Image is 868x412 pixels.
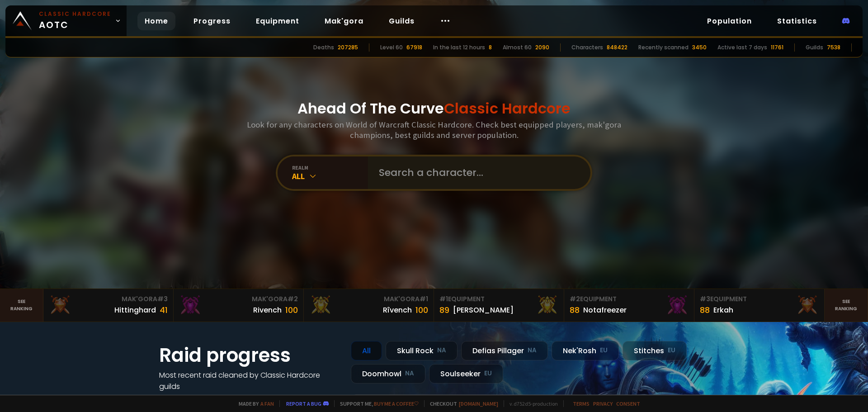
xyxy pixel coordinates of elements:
[288,294,298,303] span: # 2
[535,43,549,52] div: 2090
[309,294,428,304] div: Mak'Gora
[406,43,422,52] div: 67918
[297,98,571,119] h1: Ahead Of The Curve
[351,364,425,384] div: Doomhowl
[351,341,382,360] div: All
[43,289,174,322] a: Mak'Gora#3Hittinghard41
[571,43,603,52] div: Characters
[700,304,710,316] div: 88
[386,341,458,360] div: Skull Rock
[439,294,558,304] div: Equipment
[159,341,340,369] h1: Raid progress
[380,43,403,52] div: Level 60
[383,304,412,316] div: Rîvench
[429,364,503,384] div: Soulseeker
[233,400,274,407] span: Made by
[600,346,608,355] small: EU
[453,304,514,316] div: [PERSON_NAME]
[186,12,238,30] a: Progress
[700,294,819,304] div: Equipment
[570,294,580,303] span: # 2
[713,304,733,316] div: Erkah
[564,289,694,322] a: #2Equipment88Notafreezer
[700,12,759,30] a: Population
[570,304,580,316] div: 88
[694,289,825,322] a: #3Equipment88Erkah
[692,43,707,52] div: 3450
[827,43,840,52] div: 7538
[313,43,334,52] div: Deaths
[159,393,218,403] a: See all progress
[253,304,282,316] div: Rivench
[593,400,613,407] a: Privacy
[668,346,675,355] small: EU
[444,98,571,118] span: Classic Hardcore
[260,400,274,407] a: a fan
[504,400,558,407] span: v. d752d5 - production
[39,10,111,32] span: AOTC
[292,171,368,181] div: All
[607,43,627,52] div: 848422
[583,304,627,316] div: Notafreezer
[174,289,304,322] a: Mak'Gora#2Rivench100
[770,12,824,30] a: Statistics
[484,369,492,378] small: EU
[616,400,640,407] a: Consent
[179,294,298,304] div: Mak'Gora
[5,5,127,36] a: Classic HardcoreAOTC
[317,12,371,30] a: Mak'gora
[114,304,156,316] div: Hittinghard
[243,119,625,140] h3: Look for any characters on World of Warcraft Classic Hardcore. Check best equipped players, mak'g...
[570,294,689,304] div: Equipment
[373,156,580,189] input: Search a character...
[338,43,358,52] div: 207285
[292,164,368,171] div: realm
[434,289,564,322] a: #1Equipment89[PERSON_NAME]
[160,304,168,316] div: 41
[334,400,419,407] span: Support me,
[405,369,414,378] small: NA
[415,304,428,316] div: 100
[249,12,307,30] a: Equipment
[49,294,168,304] div: Mak'Gora
[304,289,434,322] a: Mak'Gora#1Rîvench100
[503,43,532,52] div: Almost 60
[717,43,767,52] div: Active last 7 days
[382,12,422,30] a: Guilds
[374,400,419,407] a: Buy me a coffee
[461,341,548,360] div: Defias Pillager
[157,294,168,303] span: # 3
[433,43,485,52] div: In the last 12 hours
[573,400,590,407] a: Terms
[771,43,783,52] div: 11761
[137,12,175,30] a: Home
[39,10,111,18] small: Classic Hardcore
[420,294,428,303] span: # 1
[552,341,619,360] div: Nek'Rosh
[439,294,448,303] span: # 1
[459,400,498,407] a: [DOMAIN_NAME]
[424,400,498,407] span: Checkout
[638,43,689,52] div: Recently scanned
[700,294,710,303] span: # 3
[528,346,537,355] small: NA
[825,289,868,322] a: Seeranking
[806,43,823,52] div: Guilds
[623,341,687,360] div: Stitches
[285,304,298,316] div: 100
[286,400,321,407] a: Report a bug
[489,43,492,52] div: 8
[437,346,446,355] small: NA
[439,304,449,316] div: 89
[159,369,340,392] h4: Most recent raid cleaned by Classic Hardcore guilds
